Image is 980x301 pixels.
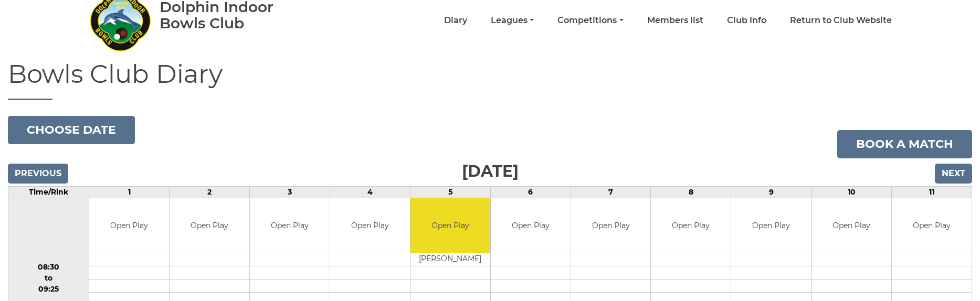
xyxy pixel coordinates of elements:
td: Open Play [731,198,811,253]
td: Open Play [812,198,891,253]
td: 6 [490,186,571,198]
td: Open Play [410,198,490,253]
td: Open Play [250,198,330,253]
a: Members list [647,15,703,26]
button: Choose date [8,116,135,144]
td: Open Play [170,198,249,253]
input: Previous [8,164,68,184]
td: Time/Rink [8,186,89,198]
td: 11 [892,186,972,198]
a: Return to Club Website [790,15,892,26]
td: 10 [812,186,892,198]
td: Open Play [651,198,731,253]
td: Open Play [491,198,571,253]
td: Open Play [571,198,651,253]
a: Club Info [727,15,766,26]
td: 7 [571,186,651,198]
a: Book a match [837,130,972,158]
h1: Bowls Club Diary [8,60,972,100]
td: 1 [89,186,170,198]
td: 3 [250,186,330,198]
td: 4 [330,186,410,198]
a: Competitions [557,15,623,26]
td: Open Play [89,198,169,253]
td: 8 [651,186,731,198]
a: Leagues [491,15,534,26]
td: Open Play [330,198,410,253]
a: Diary [444,15,467,26]
td: [PERSON_NAME] [410,253,490,266]
td: Open Play [892,198,972,253]
td: 5 [410,186,490,198]
input: Next [935,164,972,184]
td: 2 [170,186,250,198]
td: 9 [731,186,812,198]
